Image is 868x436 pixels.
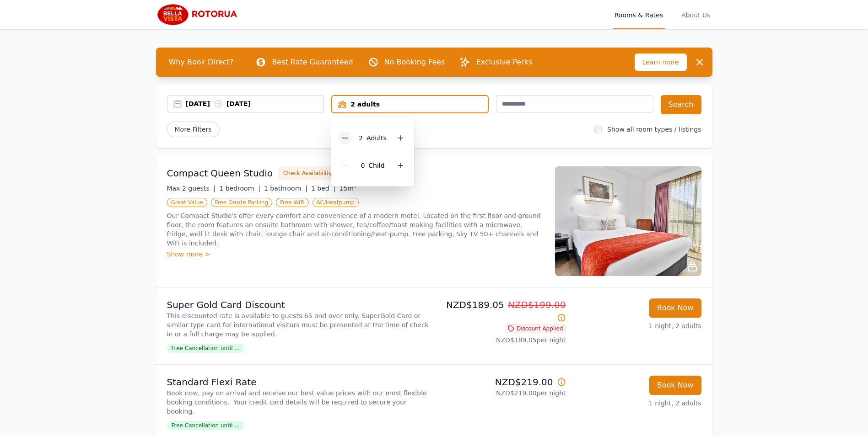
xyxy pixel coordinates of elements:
[649,376,701,395] button: Book Now
[278,166,337,180] button: Check Availability
[367,134,387,142] span: Adult s
[167,298,431,311] p: Super Gold Card Discount
[339,185,356,192] span: 15m²
[167,198,207,207] span: Great Value
[167,211,544,248] p: Our Compact Studio's offer every comfort and convenience of a modern motel. Located on the first ...
[505,324,566,333] span: Discount Applied
[438,388,566,398] p: NZD$219.00 per night
[162,53,241,71] span: Why Book Direct?
[649,298,701,318] button: Book Now
[167,167,273,180] h3: Compact Queen Studio
[167,344,244,353] span: Free Cancellation until ...
[167,122,220,137] span: More Filters
[211,198,272,207] span: Free Onsite Parking
[156,4,244,26] img: Bella Vista Rotorua
[311,185,335,192] span: 1 bed |
[332,100,488,109] div: 2 adults
[219,185,260,192] span: 1 bedroom |
[359,134,363,142] span: 2
[167,388,431,416] p: Book now, pay on arrival and receive our best value prices with our most flexible booking conditi...
[508,299,566,310] span: NZD$199.00
[186,99,324,108] div: [DATE] [DATE]
[635,53,687,71] span: Learn more
[264,185,307,192] span: 1 bathroom |
[573,399,701,408] p: 1 night, 2 adults
[167,421,244,430] span: Free Cancellation until ...
[573,321,701,330] p: 1 night, 2 adults
[361,162,365,169] span: 0
[368,162,384,169] span: Child
[438,376,566,388] p: NZD$219.00
[438,298,566,324] p: NZD$189.05
[476,57,532,68] p: Exclusive Perks
[272,57,353,68] p: Best Rate Guaranteed
[167,250,544,259] div: Show more >
[313,198,359,207] span: AC/Heatpump
[384,57,445,68] p: No Booking Fees
[167,311,431,339] p: This discounted rate is available to guests 65 and over only. SuperGold Card or similar type card...
[276,198,309,207] span: Free WiFi
[438,335,566,345] p: NZD$189.05 per night
[167,185,216,192] span: Max 2 guests |
[607,126,701,133] label: Show all room types / listings
[661,95,701,114] button: Search
[167,376,431,388] p: Standard Flexi Rate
